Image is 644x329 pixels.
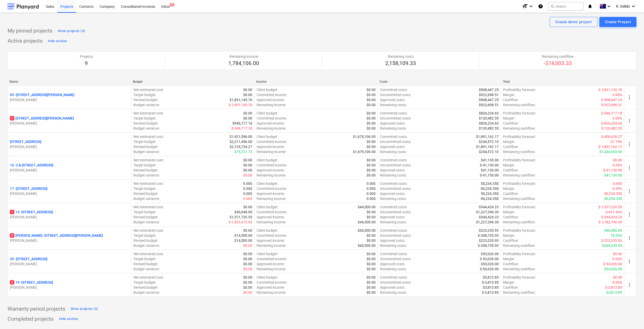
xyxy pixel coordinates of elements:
p: Approved income : [257,168,285,173]
p: $826,234.63 [479,121,499,126]
p: $75,721.73 [234,149,252,154]
p: $0.00 [367,233,376,238]
p: $-344,424.23 [601,215,622,220]
span: 2 [10,280,14,285]
p: Margin : [503,210,515,215]
p: $41,130.00 [481,168,499,173]
p: 50,234.35$ [604,196,622,201]
p: 9 [80,60,93,67]
p: Remaining costs [385,54,416,59]
p: Target budget : [133,92,156,97]
p: $120,482.55 [479,126,499,131]
div: Income [256,80,376,83]
p: Net estimated cost : [133,111,164,116]
p: 50,234.35$ [481,181,499,186]
p: 0.00$ [243,196,252,201]
i: keyboard_arrow_down [528,3,534,9]
button: Show projects (0) [57,27,86,35]
p: Profitability forecast : [503,134,536,139]
p: -50,234.35$ [480,186,499,191]
p: Budget variance : [133,149,160,154]
p: $922,698.51 [479,102,499,107]
p: 50,234.35$ [481,191,499,196]
p: 0.00$ [243,181,252,186]
div: Hide section [59,316,78,322]
p: $0.00 [243,168,252,173]
p: $1,891,162.17 [476,144,499,149]
p: Margin : [503,233,515,238]
span: more_vert [626,282,632,288]
p: Approved income : [257,97,285,102]
p: Active projects [8,38,43,45]
p: Budget variance : [133,196,160,201]
p: Net estimated cost : [133,228,164,233]
i: notifications [587,3,593,9]
p: Uncommitted costs : [380,186,411,191]
p: Net estimated cost : [133,181,164,186]
span: 2 [10,233,14,238]
p: Approved income : [257,215,285,220]
p: 1,784,106.00 [228,60,259,67]
p: $0.00 [367,102,376,107]
p: Client budget : [257,158,278,163]
span: more_vert [626,118,632,124]
p: 0.00$ [243,186,252,191]
p: 05 - [STREET_ADDRESS][PERSON_NAME] [10,92,74,97]
p: $1,921,596.00 [230,134,252,139]
span: more_vert [626,165,632,171]
p: $223,235.93 [479,238,499,243]
p: $-208,735.93 [478,233,499,238]
i: keyboard_arrow_down [630,3,636,9]
div: Costs [380,80,499,83]
p: $0.00 [243,228,252,233]
span: more_vert [626,258,632,264]
p: Margin : [503,186,515,191]
p: Remaining costs : [380,149,407,154]
span: R. Gelido [616,4,630,8]
p: [PERSON_NAME] [10,238,129,243]
p: $0.00 [367,121,376,126]
p: $244,572.10 [479,139,499,144]
p: Client budget : [257,181,278,186]
p: Client budget : [257,228,278,233]
p: Budget variance : [133,102,160,107]
p: Committed income : [257,139,287,144]
p: $0.00 [367,215,376,220]
p: $-946,717.18 [601,111,622,116]
p: Approved costs : [380,144,405,149]
p: Cashflow : [503,168,519,173]
p: Revised budget : [133,121,158,126]
iframe: Chat Widget [619,305,644,329]
p: Approved costs : [380,215,405,220]
p: Approved costs : [380,121,405,126]
p: $-1,831,145.76 [229,102,252,107]
p: Margin : [503,92,515,97]
p: $0.00 [243,173,252,178]
p: Approved income : [257,121,285,126]
p: $0.00 [367,97,376,102]
p: Uncommitted costs : [380,233,411,238]
p: Revised budget : [133,168,158,173]
span: more_vert [626,235,632,241]
p: Cashflow : [503,97,519,102]
p: $44,500.00 [358,220,376,225]
button: Hide section [58,315,79,323]
p: Remaining cashflow : [503,196,536,201]
p: Committed income : [257,186,287,191]
p: $0.00 [367,87,376,92]
p: Remaining costs : [380,173,407,178]
p: Cashflow : [503,238,519,243]
p: -374,003.33 [542,60,574,67]
p: $-223,235.93 [601,238,622,243]
p: $44,500.00 [358,204,376,210]
p: $0.00 [367,210,376,215]
p: Remaining cashflow [542,54,574,59]
p: $1,891,162.17 [476,134,499,139]
span: more_vert [626,212,632,218]
p: Committed income : [257,233,287,238]
p: Margin : [503,163,515,168]
p: [PERSON_NAME] [10,97,129,102]
p: $0.00 [243,204,252,210]
p: [PERSON_NAME] [10,261,129,266]
p: Approved costs : [380,97,405,102]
